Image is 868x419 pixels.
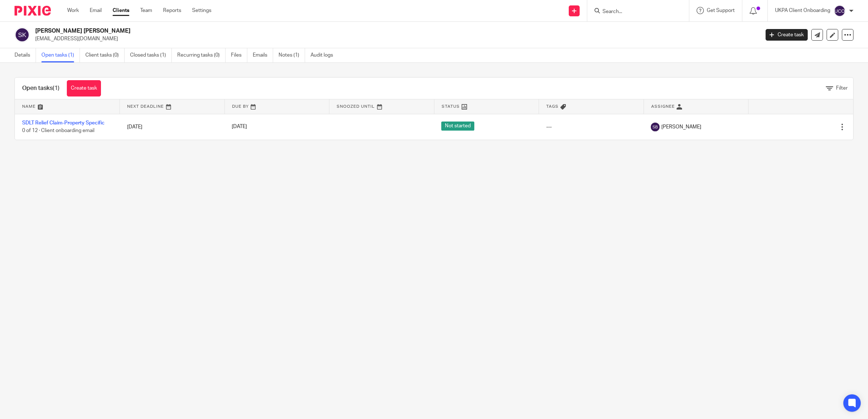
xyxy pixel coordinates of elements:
[441,122,474,131] span: Not started
[67,7,79,14] a: Work
[163,7,181,14] a: Reports
[231,48,247,62] a: Files
[67,80,101,96] a: Create task
[602,9,667,15] input: Search
[15,48,36,62] a: Details
[766,29,808,41] a: Create task
[22,120,105,126] a: SDLT Relief Claim-Property Specific
[53,85,60,91] span: (1)
[279,48,305,62] a: Notes (1)
[442,104,460,108] span: Status
[651,123,660,131] img: svg%3E
[113,7,129,14] a: Clients
[22,128,94,133] span: 0 of 12 · Client onboarding email
[311,48,338,62] a: Audit logs
[15,27,30,42] img: svg%3E
[35,35,755,42] p: [EMAIL_ADDRESS][DOMAIN_NAME]
[22,85,60,92] h1: Open tasks
[834,5,845,17] img: svg%3E
[130,48,172,62] a: Closed tasks (1)
[140,7,152,14] a: Team
[35,27,611,35] h2: [PERSON_NAME] [PERSON_NAME]
[120,114,225,140] td: [DATE]
[836,86,848,91] span: Filter
[661,123,701,131] span: [PERSON_NAME]
[15,6,51,16] img: Pixie
[85,48,125,62] a: Client tasks (0)
[546,104,559,108] span: Tags
[192,7,211,14] a: Settings
[775,7,830,14] p: UKPA Client Onboarding
[90,7,102,14] a: Email
[253,48,273,62] a: Emails
[337,104,375,108] span: Snoozed Until
[546,123,637,131] div: ---
[41,48,80,62] a: Open tasks (1)
[177,48,226,62] a: Recurring tasks (0)
[232,124,247,130] span: [DATE]
[707,8,735,13] span: Get Support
